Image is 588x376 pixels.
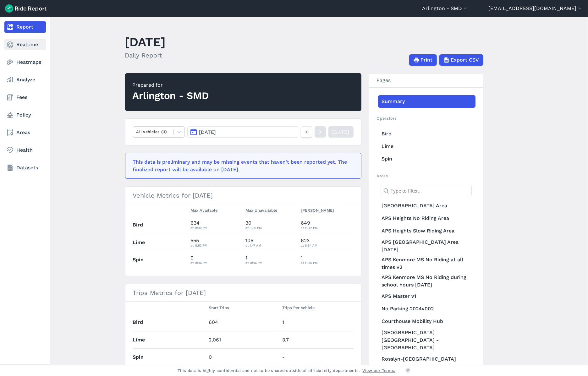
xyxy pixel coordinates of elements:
h2: Daily Report [125,51,166,60]
a: [GEOGRAPHIC_DATA] Area [378,199,475,212]
div: 1 [246,254,296,265]
th: Spin [133,348,206,366]
div: 623 [301,237,354,248]
td: 1 [280,314,354,331]
div: This data is preliminary and may be missing events that haven't been reported yet. The finalized ... [133,158,350,173]
div: at 11:42 PM [301,225,354,231]
img: Ride Report [5,4,47,13]
span: Export CSV [451,56,479,64]
a: APS Kenmore MS No Riding during school hours [DATE] [378,272,475,290]
button: Print [409,54,437,66]
div: 1 [301,254,354,265]
a: Datasets [4,162,46,173]
a: Courthouse Mobility Hub [378,315,475,328]
div: at 1:47 AM [246,242,296,248]
span: [DATE] [199,129,216,135]
div: Arlington - SMD [133,89,209,103]
div: at 11:42 PM [190,225,241,231]
div: 30 [246,219,296,231]
a: Realtime [4,39,46,50]
td: 604 [206,314,280,331]
a: Fees [4,92,46,103]
a: Health [4,144,46,156]
td: 3.7 [280,331,354,348]
span: [PERSON_NAME] [301,207,334,213]
div: at 11:46 PM [190,260,241,265]
div: at 3:39 PM [246,225,296,231]
span: Max Unavailable [246,207,278,213]
button: [PERSON_NAME] [301,207,334,214]
td: 0 [206,348,280,366]
a: No Parking 2024v002 [378,302,475,315]
button: Max Unavailable [246,207,278,214]
a: Areas [4,127,46,138]
a: APS Master v1 [378,290,475,302]
a: Policy [4,109,46,121]
td: 2,061 [206,331,280,348]
span: Start Trips [209,304,229,310]
span: Print [421,56,433,64]
span: Trips Per Vehicle [283,304,315,310]
th: Spin [133,251,188,268]
a: Summary [378,95,475,108]
a: Heatmaps [4,57,46,68]
a: Rosslyn-[GEOGRAPHIC_DATA] [378,353,475,365]
a: APS Heights No Riding Area [378,212,475,225]
button: Trips Per Vehicle [283,304,315,312]
h2: Areas [377,173,475,179]
h3: Pages [369,74,483,88]
span: Max Available [190,207,217,213]
a: Bird [378,128,475,140]
a: Spin [378,153,475,165]
a: [DATE] [328,126,354,138]
h3: Trips Metrics for [DATE] [125,284,361,302]
button: [DATE] [187,126,298,138]
div: at 6:54 AM [301,242,354,248]
button: Max Available [190,207,217,214]
div: 634 [190,219,241,231]
div: at 11:53 PM [190,242,241,248]
button: Arlington - SMD [422,5,469,12]
input: Type to filter... [381,185,472,196]
a: View our Terms. [363,368,396,373]
th: Lime [133,331,206,348]
div: 105 [246,237,296,248]
div: 555 [190,237,241,248]
a: APS Kenmore MS No Riding at all times v2 [378,255,475,272]
h3: Vehicle Metrics for [DATE] [125,187,361,204]
div: Prepared for [133,81,209,89]
div: 0 [190,254,241,265]
button: Start Trips [209,304,229,312]
th: Bird [133,216,188,234]
div: at 11:46 PM [246,260,296,265]
a: Analyze [4,74,46,85]
a: Report [4,21,46,33]
button: [EMAIL_ADDRESS][DOMAIN_NAME] [488,5,583,12]
a: [GEOGRAPHIC_DATA] - [GEOGRAPHIC_DATA] - [GEOGRAPHIC_DATA] [378,328,475,353]
a: APS [GEOGRAPHIC_DATA] Area [DATE] [378,237,475,255]
td: - [280,348,354,366]
h2: Operators [377,115,475,121]
a: Lime [378,140,475,153]
div: 649 [301,219,354,231]
button: Export CSV [439,54,483,66]
th: Bird [133,314,206,331]
th: Lime [133,234,188,251]
h1: [DATE] [125,33,166,51]
a: APS Heights Slow Riding Area [378,225,475,237]
div: at 11:46 PM [301,260,354,265]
